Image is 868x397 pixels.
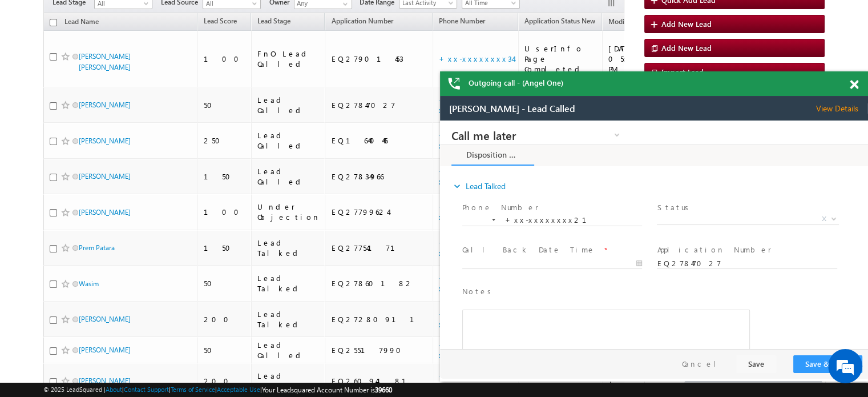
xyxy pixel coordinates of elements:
a: +xx-xxxxxxxx79 [439,202,495,222]
span: [PERSON_NAME] - Lead Called [9,7,135,18]
div: FnO Lead Called [257,49,320,69]
span: View Details [376,7,428,18]
div: 150 [204,243,246,253]
div: 50 [204,278,246,288]
a: expand_moreLead Talked [11,55,66,76]
div: Minimize live chat window [187,6,215,33]
div: 200 [204,314,246,324]
div: EQ16440446 [331,135,427,146]
a: +xx-xxxxxxxx65 [439,166,491,186]
textarea: Type your message and hit 'Enter' [15,106,208,301]
label: Call Back Date Time [22,124,155,135]
i: expand_more [11,60,23,71]
em: Start Chat [155,311,207,326]
span: © 2025 LeadSquared | | | | | [43,384,392,395]
div: 50 [204,345,246,355]
a: [PERSON_NAME] [PERSON_NAME] [79,52,131,71]
a: Contact Support [124,386,169,393]
div: EQ25517990 [331,345,427,355]
span: Call me later [11,9,157,19]
a: +xx-xxxxxxxx72 [439,238,497,258]
span: Modified On [608,17,647,26]
div: Lead Called [257,95,320,115]
div: Lead Called [257,166,320,187]
div: EQ27834966 [331,171,427,182]
span: X [382,93,386,103]
div: 150 [204,171,246,182]
span: Import Lead [661,67,704,77]
span: Phone Number [439,17,485,25]
div: Under Objection [257,202,320,222]
a: Acceptable Use [217,386,260,393]
span: Application Status New [524,17,595,25]
a: Terms of Service [171,386,215,393]
a: [PERSON_NAME] [79,172,131,181]
img: d_60004797649_company_0_60004797649 [19,60,48,75]
label: Application Number [217,124,331,135]
div: EQ27901453 [331,54,427,64]
span: 39660 [375,386,392,394]
span: Lead Score [204,17,237,25]
span: Add New Lead [661,19,712,29]
label: Phone Number [22,82,99,93]
div: Lead Talked [257,238,320,258]
a: Lead Name [59,15,104,30]
a: +xx-xxxxxxxx98 [439,130,498,150]
div: EQ26094181 [331,376,427,386]
a: Call me later [11,8,183,21]
a: [PERSON_NAME] [79,137,131,145]
a: Phone Number [433,15,491,30]
div: Lead Called [257,130,320,151]
div: 100 [204,54,246,64]
div: Lead Talked [257,273,320,294]
div: 100 [204,207,246,217]
a: +xx-xxxxxxxx21 [439,95,511,115]
span: Add New Lead [661,43,712,53]
div: EQ27860182 [331,278,427,288]
a: +xx-xxxxxxxx87 [439,371,496,391]
span: Your Leadsquared Account Number is [262,386,392,394]
div: EQ27847027 [331,100,427,110]
a: Wasim [79,279,99,288]
a: Application Status New [519,15,601,30]
a: [PERSON_NAME] [79,315,131,323]
span: Application Number [331,17,393,25]
a: +xx-xxxxxxxx85 [439,340,495,360]
div: UserInfo Page Completed [524,43,597,74]
a: +xx-xxxxxxxx34 [439,54,513,63]
a: [PERSON_NAME] [79,208,131,216]
span: Lead Stage [257,17,290,25]
div: EQ27280911 [331,314,427,324]
div: EQ27754171 [331,243,427,253]
label: Status [217,82,252,93]
div: Lead Talked [257,309,320,330]
div: 50 [204,100,246,110]
div: Lead Called [257,371,320,391]
a: About [106,386,122,393]
input: Check all records [50,19,57,26]
div: EQ27799624 [331,207,427,217]
div: 200 [204,376,246,386]
a: [PERSON_NAME] [79,346,131,354]
a: Modified On (sorted descending) [603,15,663,30]
a: Lead Stage [252,15,296,30]
div: Lead Called [257,340,320,360]
a: [PERSON_NAME] [79,101,131,109]
a: Prem Patara [79,243,115,252]
a: Lead Score [198,15,243,30]
div: Chat with us now [59,60,192,75]
span: Outgoing call - (Angel One) [469,78,563,88]
a: +xx-xxxxxxxx31 [439,273,507,293]
a: Application Number [325,15,398,30]
div: 250 [204,135,246,146]
label: Notes [22,166,55,177]
a: [PERSON_NAME] [79,376,131,385]
a: +xx-xxxxxxxx36 [439,309,492,329]
div: [DATE] 05:07 PM [608,43,664,74]
div: Rich Text Editor, 40788eee-0fb2-11ec-a811-0adc8a9d82c2__tab1__section1__Notes__Lead__0_lsq-form-m... [22,189,310,253]
a: Disposition Form [11,25,94,45]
